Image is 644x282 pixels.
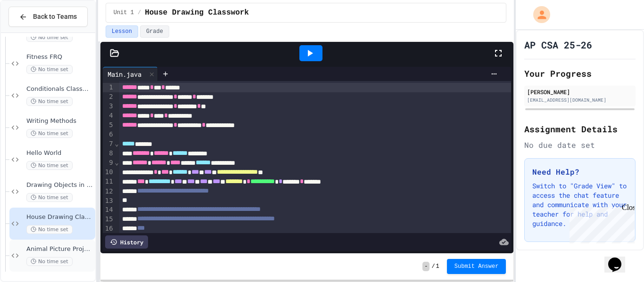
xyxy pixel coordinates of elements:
span: No time set [26,33,73,42]
span: Drawing Objects in Java - HW Playposit Code [26,181,93,189]
div: 13 [103,196,115,206]
span: House Drawing Classwork [145,7,249,18]
div: 3 [103,102,115,111]
span: Fold line [115,140,119,147]
div: No due date set [524,139,636,151]
span: No time set [26,193,73,202]
span: No time set [26,97,73,106]
div: 8 [103,149,115,158]
div: 7 [103,139,115,149]
button: Grade [140,25,169,38]
h3: Need Help? [532,166,627,177]
div: Main.java [103,67,158,81]
span: / [138,9,141,16]
iframe: chat widget [566,203,635,243]
iframe: chat widget [604,244,635,273]
p: Switch to "Grade View" to access the chat feature and communicate with your teacher for help and ... [532,181,627,228]
div: Chat with us now!Close [4,4,65,60]
span: Hello World [26,149,93,157]
span: Fitness FRQ [26,53,93,61]
div: 5 [103,121,115,130]
span: 1 [436,263,439,270]
span: No time set [26,129,73,138]
div: 9 [103,158,115,168]
h2: Assignment Details [524,122,636,136]
span: No time set [26,161,73,170]
div: Main.java [103,69,146,79]
h2: Your Progress [524,67,636,80]
span: Conditionals Classwork [26,85,93,93]
span: House Drawing Classwork [26,213,93,221]
span: Writing Methods [26,117,93,125]
div: 2 [103,92,115,102]
span: Unit 1 [114,9,134,16]
span: No time set [26,257,73,266]
span: No time set [26,65,73,74]
button: Submit Answer [447,259,506,274]
div: History [105,235,148,249]
span: No time set [26,225,73,234]
span: Fold line [115,159,119,166]
span: Back to Teams [33,12,77,22]
div: 6 [103,130,115,139]
div: [PERSON_NAME] [527,88,633,96]
button: Lesson [106,25,138,38]
div: 14 [103,205,115,215]
div: 1 [103,83,115,92]
div: 10 [103,168,115,177]
span: Animal Picture Project [26,245,93,253]
span: Submit Answer [454,263,499,270]
div: My Account [523,4,553,25]
span: - [422,262,429,271]
div: 12 [103,187,115,196]
span: / [431,263,435,270]
h1: AP CSA 25-26 [524,38,592,51]
div: 16 [103,224,115,234]
button: Back to Teams [8,7,88,27]
div: [EMAIL_ADDRESS][DOMAIN_NAME] [527,97,633,104]
div: 15 [103,215,115,224]
div: 11 [103,177,115,186]
div: 4 [103,111,115,121]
